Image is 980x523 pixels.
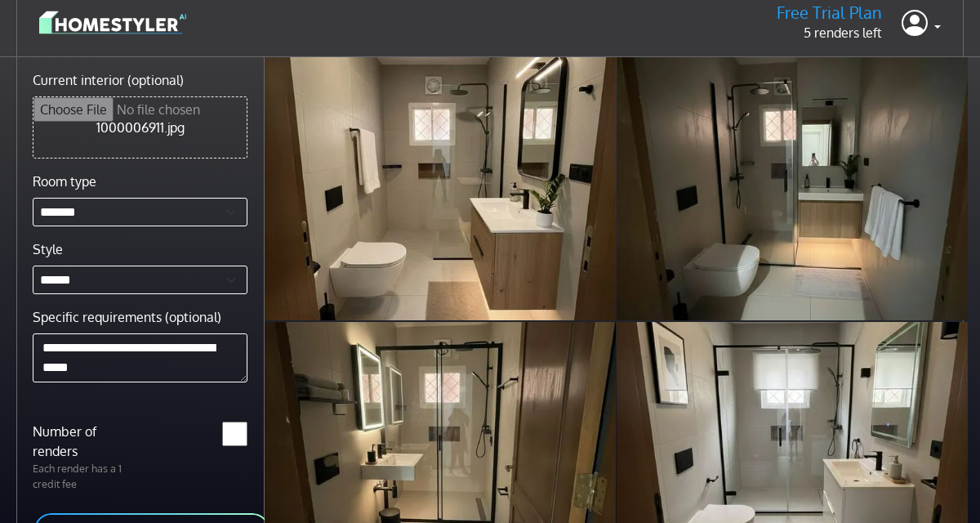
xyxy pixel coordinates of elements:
p: 5 renders left [777,23,882,42]
label: Style [33,239,63,259]
img: logo-3de290ba35641baa71223ecac5eacb59cb85b4c7fdf211dc9aaecaaee71ea2f8.svg [39,8,186,37]
h5: Free Trial Plan [777,2,882,23]
label: Specific requirements (optional) [33,307,221,327]
p: Each render has a 1 credit fee [23,461,140,492]
label: Number of renders [23,422,140,461]
label: Current interior (optional) [33,70,184,90]
label: Room type [33,172,96,191]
